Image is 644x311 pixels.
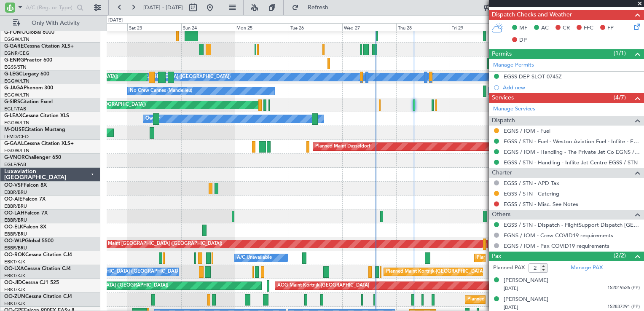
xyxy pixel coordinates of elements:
span: G-LEGC [4,72,22,77]
a: OO-JIDCessna CJ1 525 [4,280,59,285]
div: Tue 26 [289,23,342,31]
a: OO-LXACessna Citation CJ4 [4,266,71,271]
div: Fri 29 [450,23,503,31]
a: EGGW/LTN [4,36,30,43]
a: G-LEGCLegacy 600 [4,72,49,77]
span: G-GAAL [4,141,24,146]
span: OO-LXA [4,266,24,271]
div: [DATE] [108,17,123,24]
span: MF [519,24,527,32]
a: EBKT/KJK [4,273,25,279]
div: Mon 25 [235,23,288,31]
span: Charter [492,168,512,178]
a: EGNS / IOM - Fuel [504,127,550,134]
a: EGGW/LTN [4,147,30,154]
a: EGSS / STN - Catering [504,190,559,197]
a: LFMD/CEQ [4,134,29,140]
div: [PERSON_NAME] [504,295,548,304]
div: EGSS DEP SLOT 0745Z [504,73,562,80]
a: EGSS / STN - Dispatch - FlightSupport Dispatch [GEOGRAPHIC_DATA] [504,221,640,228]
div: A/C Unavailable [237,252,272,264]
a: EBBR/BRU [4,203,27,209]
span: Permits [492,49,512,59]
div: Wed 27 [342,23,396,31]
div: Planned Maint Kortrijk-[GEOGRAPHIC_DATA] [477,252,575,264]
a: Manage Services [493,105,535,113]
a: EGSS / STN - Handling - Inflite Jet Centre EGSS / STN [504,159,638,166]
a: EGNR/CEG [4,50,30,56]
a: M-OUSECitation Mustang [4,127,65,132]
a: EGNS / IOM - Pax COVID19 requirements [504,242,609,249]
div: Planned Maint Kortrijk-[GEOGRAPHIC_DATA] [386,265,484,278]
div: Add new [503,84,640,91]
span: G-VNOR [4,155,25,160]
div: Planned Maint [GEOGRAPHIC_DATA] ([GEOGRAPHIC_DATA]) [89,238,222,250]
span: (1/1) [614,49,626,58]
a: EGSS/STN [4,64,27,70]
label: Planned PAX [493,264,525,272]
a: G-GARECessna Citation XLS+ [4,44,74,49]
div: Sun 24 [181,23,235,31]
a: EGNS / IOM - Handling - The Private Jet Co EGNS / IOM [504,148,640,155]
span: Others [492,210,510,220]
a: G-SIRSCitation Excel [4,99,53,105]
a: EGSS / STN - Fuel - Weston Aviation Fuel - Inflite - EGSS / STN [504,138,640,145]
a: G-FOMOGlobal 6000 [4,30,54,35]
a: EGSS / STN - Misc. See Notes [504,201,578,208]
span: M-OUSE [4,127,24,132]
a: OO-ZUNCessna Citation CJ4 [4,294,72,299]
span: OO-WLP [4,239,25,244]
span: AC [541,24,549,32]
div: Sat 23 [127,23,181,31]
a: EBBR/BRU [4,217,27,223]
span: G-GARE [4,44,24,49]
div: Owner [145,113,160,125]
a: EGLF/FAB [4,106,26,112]
div: No Crew Cannes (Mandelieu) [130,85,192,97]
a: OO-WLPGlobal 5500 [4,239,54,244]
a: G-GAALCessna Citation XLS+ [4,141,74,146]
input: A/C (Reg. or Type) [26,1,74,14]
span: OO-AIE [4,197,22,202]
a: OO-AIEFalcon 7X [4,197,46,202]
span: FP [607,24,614,32]
a: G-VNORChallenger 650 [4,155,61,160]
div: A/C Unavailable [GEOGRAPHIC_DATA] ([GEOGRAPHIC_DATA] National) [45,265,202,278]
a: G-ENRGPraetor 600 [4,58,52,63]
a: EGLF/FAB [4,161,26,168]
a: EBKT/KJK [4,300,25,307]
span: G-FOMO [4,30,26,35]
div: Thu 28 [396,23,450,31]
span: OO-VSF [4,183,24,188]
div: Planned Maint Dusseldorf [315,140,370,153]
a: EGNS / IOM - Crew COVID19 requirements [504,232,613,239]
a: EGSS / STN - APD Tax [504,180,559,187]
span: CR [563,24,570,32]
a: OO-ROKCessna Citation CJ4 [4,252,72,257]
div: [PERSON_NAME] [504,276,548,285]
span: DP [519,36,527,45]
span: OO-LAH [4,211,24,216]
span: Dispatch Checks and Weather [492,10,572,20]
a: Manage Permits [493,61,534,70]
a: EGGW/LTN [4,120,30,126]
span: OO-JID [4,280,22,285]
span: OO-ZUN [4,294,25,299]
span: [DATE] [504,304,518,311]
span: OO-ROK [4,252,25,257]
div: Planned Maint Kortrijk-[GEOGRAPHIC_DATA] [467,293,566,306]
a: G-LEAXCessna Citation XLS [4,113,69,118]
a: OO-ELKFalcon 8X [4,225,46,230]
span: 152019526 (PP) [607,284,640,292]
a: OO-VSFFalcon 8X [4,183,47,188]
span: Dispatch [492,116,515,126]
span: (4/7) [614,93,626,102]
span: [DATE] - [DATE] [143,4,183,11]
span: (2/2) [614,251,626,260]
a: EBKT/KJK [4,259,25,265]
span: G-JAGA [4,86,24,91]
div: AOG Maint Kortrijk-[GEOGRAPHIC_DATA] [277,279,369,292]
span: Pax [492,252,501,261]
span: [DATE] [504,285,518,292]
span: Services [492,93,514,103]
